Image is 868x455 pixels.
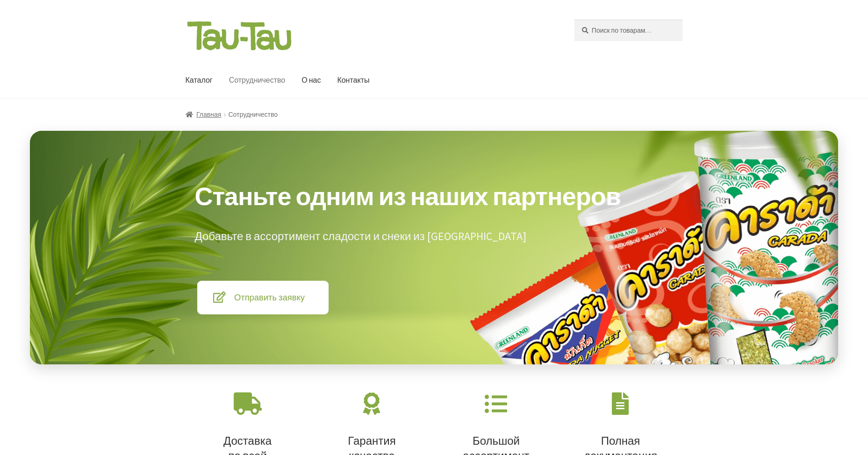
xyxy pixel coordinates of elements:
[221,109,228,120] span: /
[178,62,220,99] a: Каталог
[194,227,673,246] p: Добавьте в ассортимент сладости и снеки из [GEOGRAPHIC_DATA]
[186,62,553,99] nav: Основное меню
[294,62,328,99] a: О нас
[234,292,305,303] span: Отправить заявку
[197,281,329,314] a: Отправить заявку
[194,180,620,212] strong: Станьте одним из наших партнеров
[186,109,683,120] nav: Сотрудничество
[482,390,510,418] div: Большой ассортимент
[358,390,386,418] div: Гарантия качества
[330,62,377,99] a: Контакты
[574,20,682,41] input: Поиск по товарам…
[606,390,634,418] div: Полная документация
[186,20,293,52] img: Tau-Tau
[186,110,222,119] a: Главная
[234,390,262,418] div: Доставка по всей России
[222,62,293,99] a: Сотрудничество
